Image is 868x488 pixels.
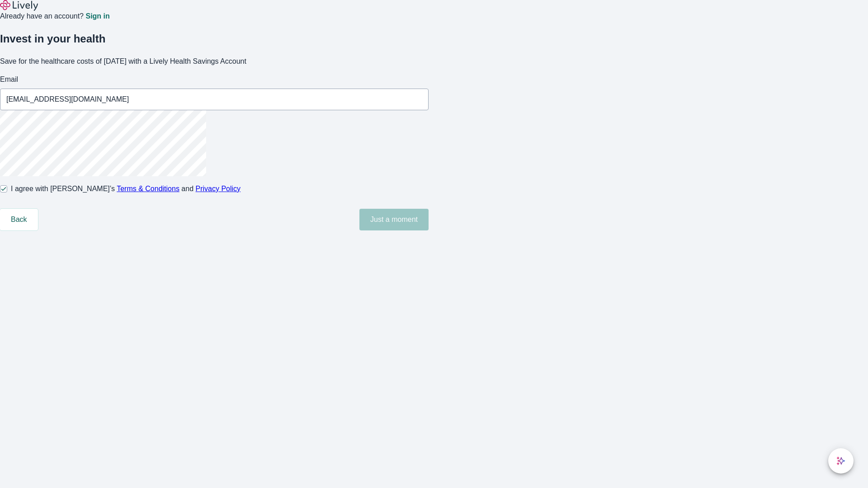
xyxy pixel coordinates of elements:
[196,185,241,192] a: Privacy Policy
[85,13,109,20] a: Sign in
[836,456,845,465] svg: Lively AI Assistant
[11,183,241,194] span: I agree with [PERSON_NAME]’s and
[117,185,179,192] a: Terms & Conditions
[828,448,854,474] button: chat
